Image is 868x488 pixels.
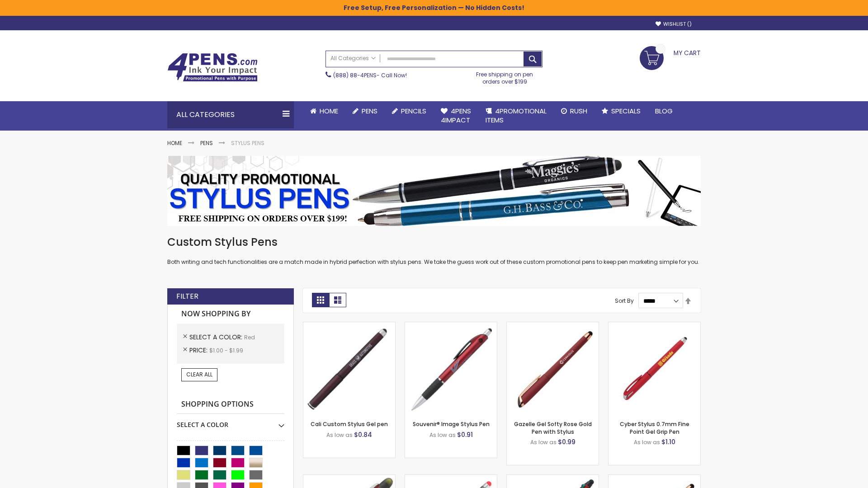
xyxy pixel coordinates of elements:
span: Price [189,346,209,355]
img: Stylus Pens [167,156,701,226]
a: Wishlist [656,21,692,28]
a: Specials [594,101,648,121]
a: 4Pens4impact [434,101,478,131]
a: Pencils [385,101,434,121]
span: As low as [634,438,660,446]
img: Souvenir® Image Stylus Pen-Red [405,322,497,414]
span: Pens [362,106,377,116]
span: $0.84 [354,430,372,439]
a: Cyber Stylus 0.7mm Fine Point Gel Grip Pen [620,420,689,435]
img: 4Pens Custom Pens and Promotional Products [167,53,258,82]
a: Gazelle Gel Softy Rose Gold Pen with Stylus - ColorJet-Red [609,474,700,482]
a: All Categories [326,51,380,66]
a: Clear All [181,368,217,381]
a: Gazelle Gel Softy Rose Gold Pen with Stylus [514,420,592,435]
a: Cyber Stylus 0.7mm Fine Point Gel Grip Pen-Red [609,322,700,329]
span: Rush [570,106,587,116]
span: 4PROMOTIONAL ITEMS [486,106,547,125]
a: Pens [200,139,213,147]
img: Cali Custom Stylus Gel pen-Red [303,322,395,414]
span: As low as [326,431,353,439]
span: $0.99 [558,437,576,446]
h1: Custom Stylus Pens [167,235,701,249]
div: Free shipping on pen orders over $199 [467,67,543,85]
strong: Shopping Options [177,395,284,414]
a: Pens [345,101,385,121]
a: Cali Custom Stylus Gel pen [311,420,388,428]
span: - Call Now! [333,71,407,79]
a: Blog [648,101,680,121]
span: 4Pens 4impact [441,106,471,125]
span: $1.10 [661,437,675,446]
span: Home [320,106,338,116]
a: Home [303,101,345,121]
span: $1.00 - $1.99 [209,347,243,354]
span: Clear All [186,371,212,378]
a: Souvenir® Jalan Highlighter Stylus Pen Combo-Red [303,474,395,482]
strong: Now Shopping by [177,305,284,324]
span: Blog [655,106,673,116]
a: Rush [554,101,594,121]
a: Cali Custom Stylus Gel pen-Red [303,322,395,329]
strong: Stylus Pens [231,139,264,147]
a: Gazelle Gel Softy Rose Gold Pen with Stylus-Red [507,322,599,329]
img: Cyber Stylus 0.7mm Fine Point Gel Grip Pen-Red [609,322,700,414]
span: All Categories [330,55,376,62]
strong: Grid [312,293,329,307]
a: (888) 88-4PENS [333,71,377,79]
a: Souvenir® Image Stylus Pen [413,420,490,428]
span: Pencils [401,106,426,116]
span: $0.91 [457,430,473,439]
a: Orbitor 4 Color Assorted Ink Metallic Stylus Pens-Red [507,474,599,482]
div: Both writing and tech functionalities are a match made in hybrid perfection with stylus pens. We ... [167,235,701,266]
a: Islander Softy Gel with Stylus - ColorJet Imprint-Red [405,474,497,482]
span: As low as [530,438,557,446]
span: Red [244,333,255,341]
span: Select A Color [189,333,244,342]
div: Select A Color [177,414,284,429]
span: As low as [429,431,456,439]
strong: Filter [176,291,198,301]
div: All Categories [167,101,294,128]
img: Gazelle Gel Softy Rose Gold Pen with Stylus-Red [507,322,599,414]
a: Souvenir® Image Stylus Pen-Red [405,322,497,329]
label: Sort By [615,297,634,305]
a: Home [167,139,182,147]
a: 4PROMOTIONALITEMS [478,101,554,131]
span: Specials [611,106,641,116]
